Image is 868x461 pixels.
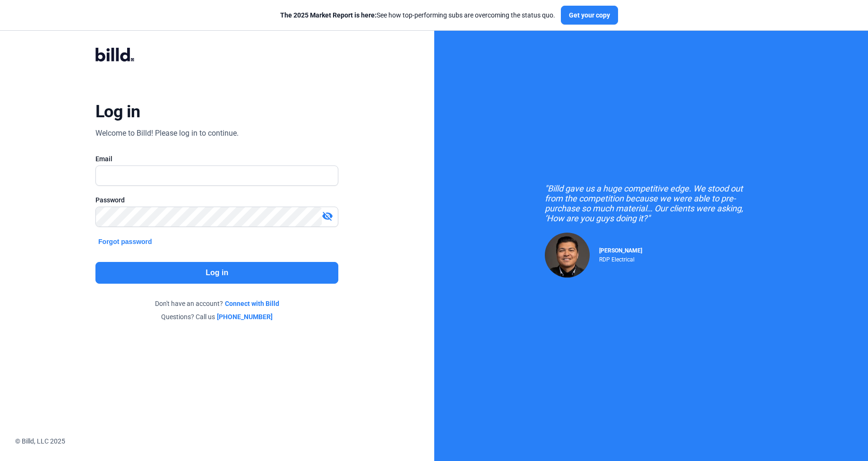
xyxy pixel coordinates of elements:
img: Raul Pacheco [545,233,590,278]
a: Connect with Billd [225,299,279,308]
span: The 2025 Market Report is here: [280,11,377,19]
div: Password [95,195,338,205]
button: Forgot password [95,236,155,247]
div: RDP Electrical [599,254,642,263]
div: Questions? Call us [95,312,338,322]
span: [PERSON_NAME] [599,247,642,254]
div: Email [95,154,338,164]
a: [PHONE_NUMBER] [217,312,273,322]
div: Log in [95,101,140,122]
div: Welcome to Billd! Please log in to continue. [95,128,239,139]
div: "Billd gave us a huge competitive edge. We stood out from the competition because we were able to... [545,183,757,223]
button: Get your copy [561,6,618,25]
mat-icon: visibility_off [322,210,333,222]
button: Log in [95,262,338,284]
div: Don't have an account? [95,299,338,308]
div: See how top-performing subs are overcoming the status quo. [280,10,555,20]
